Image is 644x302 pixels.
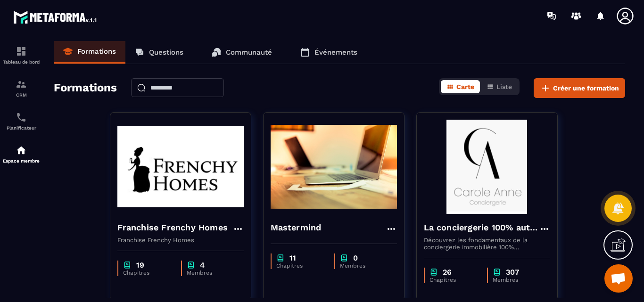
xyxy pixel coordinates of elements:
[340,262,388,269] p: Membres
[16,46,27,57] img: formation
[291,41,367,64] a: Événements
[125,41,193,64] a: Questions
[2,105,40,138] a: schedulerschedulerPlanificateur
[117,237,244,244] p: Franchise Frenchy Homes
[226,48,272,57] p: Communauté
[429,268,438,277] img: chapter
[2,92,40,98] p: CRM
[493,268,501,277] img: chapter
[271,221,322,234] h4: Mastermind
[2,39,40,72] a: formationformationTableau de bord
[2,59,40,65] p: Tableau de bord
[340,253,348,262] img: chapter
[276,262,325,269] p: Chapitres
[456,83,474,90] span: Carte
[2,125,40,131] p: Planificateur
[117,120,244,214] img: formation-background
[424,120,550,214] img: formation-background
[136,261,144,269] p: 19
[2,72,40,105] a: formationformationCRM
[2,158,40,163] p: Espace membre
[202,41,281,64] a: Communauté
[187,261,195,269] img: chapter
[187,269,234,276] p: Membres
[496,83,512,90] span: Liste
[16,79,27,90] img: formation
[289,253,296,262] p: 11
[506,268,519,277] p: 307
[16,145,27,156] img: automations
[200,261,205,269] p: 4
[123,269,172,276] p: Chapitres
[123,261,132,269] img: chapter
[424,237,550,251] p: Découvrez les fondamentaux de la conciergerie immobilière 100% automatisée. Cette formation est c...
[13,8,98,25] img: logo
[276,253,285,262] img: chapter
[534,78,625,98] button: Créer une formation
[314,48,357,57] p: Événements
[481,80,518,93] button: Liste
[441,80,480,93] button: Carte
[429,277,478,283] p: Chapitres
[271,120,397,214] img: formation-background
[353,253,358,262] p: 0
[16,112,27,123] img: scheduler
[149,48,183,57] p: Questions
[117,221,228,234] h4: Franchise Frenchy Homes
[443,268,452,277] p: 26
[493,277,541,283] p: Membres
[604,264,633,293] div: Ouvrir le chat
[54,41,125,64] a: Formations
[54,78,117,98] h2: Formations
[553,83,619,93] span: Créer une formation
[424,221,539,234] h4: La conciergerie 100% automatisée
[2,138,40,171] a: automationsautomationsEspace membre
[77,47,116,56] p: Formations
